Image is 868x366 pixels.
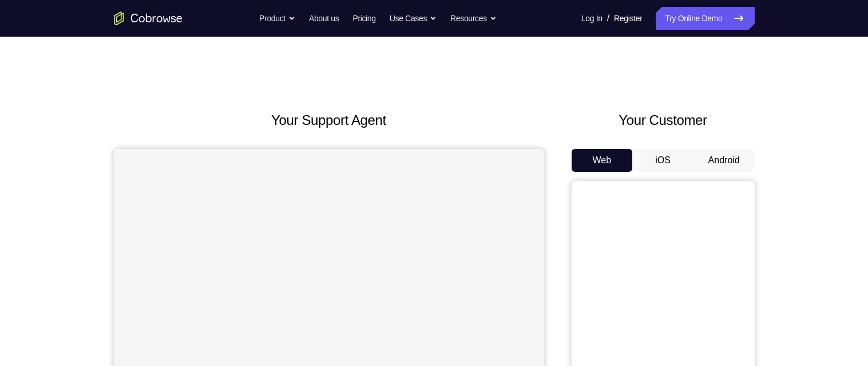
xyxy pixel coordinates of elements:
a: Pricing [352,7,375,30]
button: Product [259,7,295,30]
a: Go to the home page [114,11,183,25]
button: Android [693,149,755,172]
a: Try Online Demo [656,7,754,30]
button: Resources [450,7,497,30]
h2: Your Support Agent [114,110,544,131]
a: About us [309,7,339,30]
a: Register [614,7,642,30]
button: Web [572,149,633,172]
button: iOS [632,149,693,172]
h2: Your Customer [572,110,755,131]
a: Log In [581,7,603,30]
span: / [607,11,609,25]
button: Use Cases [390,7,437,30]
